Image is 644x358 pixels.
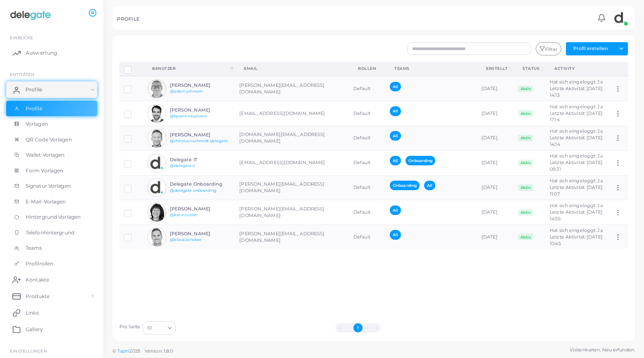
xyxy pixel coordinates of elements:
[170,114,208,118] a: @bjoern.neumann
[610,62,628,76] th: Action
[6,271,97,288] a: Kontakte
[390,131,401,141] span: All
[477,200,513,225] td: [DATE]
[6,240,97,256] a: Teams
[550,104,603,110] span: Hat sich eingeloggt: Ja
[148,228,166,246] img: avatar
[609,10,630,26] a: avatar
[148,104,166,123] img: avatar
[170,206,231,212] h6: [PERSON_NAME]
[6,225,97,241] a: Telefonhintergrund
[26,326,43,333] span: Gallery
[518,209,533,216] span: Aktiv
[26,136,72,143] span: QR Code Vorlagen
[170,132,231,138] h6: [PERSON_NAME]
[129,348,140,355] span: 2025
[477,225,513,249] td: [DATE]
[550,227,603,233] span: Hat sich eingeloggt: Ja
[26,293,50,300] span: Produkte
[148,178,166,197] img: avatar
[6,209,97,225] a: Hintergrund Vorlagen
[550,128,603,134] span: Hat sich eingeloggt: Ja
[6,256,97,272] a: Profilrollen
[424,181,435,190] span: All
[170,83,231,88] h6: [PERSON_NAME]
[26,182,71,190] span: Signatur Vorlagen
[390,230,401,239] span: All
[6,194,97,210] a: E-Mail-Vorlagen
[6,288,97,304] a: Produkte
[477,101,513,126] td: [DATE]
[566,42,615,55] button: Profil erstellen
[26,260,53,267] span: Profilrollen
[6,163,97,179] a: Form Vorlagen
[235,175,349,200] td: [PERSON_NAME][EMAIL_ADDRESS][DOMAIN_NAME]
[518,135,533,141] span: Aktiv
[170,138,228,143] a: @christian.schmidt.delegate
[26,309,39,317] span: Links
[550,86,603,98] span: Letzte Aktivität: [DATE] 14:13
[26,105,42,112] span: Profile
[550,203,603,208] span: Hat sich eingeloggt: Ja
[550,184,603,197] span: Letzte Aktivität: [DATE] 11:07
[394,66,468,72] div: Teams
[358,66,376,72] div: Rollen
[235,150,349,175] td: [EMAIL_ADDRESS][DOMAIN_NAME]
[6,81,97,98] a: Profile
[26,86,42,93] span: Profile
[550,160,603,172] span: Letzte Aktivität: [DATE] 09:31
[170,107,231,113] h6: [PERSON_NAME]
[10,72,34,77] span: ENTITÄTEN
[145,348,173,354] span: Version: 1.8.0
[10,348,47,353] span: Einstellungen
[477,175,513,200] td: [DATE]
[119,62,143,76] th: Row-selection
[405,156,435,165] span: Onboarding
[349,126,385,150] td: Default
[7,8,53,23] img: logo
[6,304,97,321] a: Links
[152,66,229,72] div: Benutzer
[26,167,63,174] span: Form Vorlagen
[117,16,140,22] h5: PROFILE
[518,184,533,191] span: Aktiv
[353,323,363,332] button: Go to page 1
[390,106,401,116] span: All
[170,237,202,242] a: @klaus.schober
[6,132,97,148] a: QR Code Vorlagen
[170,188,216,193] a: @delegate.onboarding
[147,324,152,332] span: 10
[235,101,349,126] td: [EMAIL_ADDRESS][DOMAIN_NAME]
[117,348,130,354] a: Tapni
[550,234,603,246] span: Letzte Aktivität: [DATE] 10:45
[349,225,385,249] td: Default
[148,203,166,222] img: avatar
[6,321,97,337] a: Gallery
[6,45,97,61] a: Auswertung
[119,324,141,330] label: Pro Seite
[550,79,603,85] span: Hat sich eingeloggt: Ja
[244,66,340,72] div: Email
[26,120,48,128] span: Vorlagen
[170,89,203,93] a: @adam.johnson
[536,42,561,55] button: Filter
[148,129,166,148] img: avatar
[235,225,349,249] td: [PERSON_NAME][EMAIL_ADDRESS][DOMAIN_NAME]
[390,156,401,165] span: All
[6,116,97,132] a: Vorlagen
[522,66,539,72] div: Status
[390,205,401,215] span: All
[550,178,603,184] span: Hat sich eingeloggt: Ja
[26,198,66,205] span: E-Mail-Vorlagen
[235,126,349,150] td: [DOMAIN_NAME][EMAIL_ADDRESS][DOMAIN_NAME]
[178,323,538,332] ul: Pagination
[6,101,97,117] a: Profile
[570,346,635,353] span: Visitenkarten. Neu erfunden.
[170,163,195,168] a: @delegateit
[148,79,166,98] img: avatar
[518,234,533,240] span: Aktiv
[26,244,42,252] span: Teams
[550,153,603,159] span: Hat sich eingeloggt: Ja
[477,150,513,175] td: [DATE]
[170,212,198,217] a: @karin.rother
